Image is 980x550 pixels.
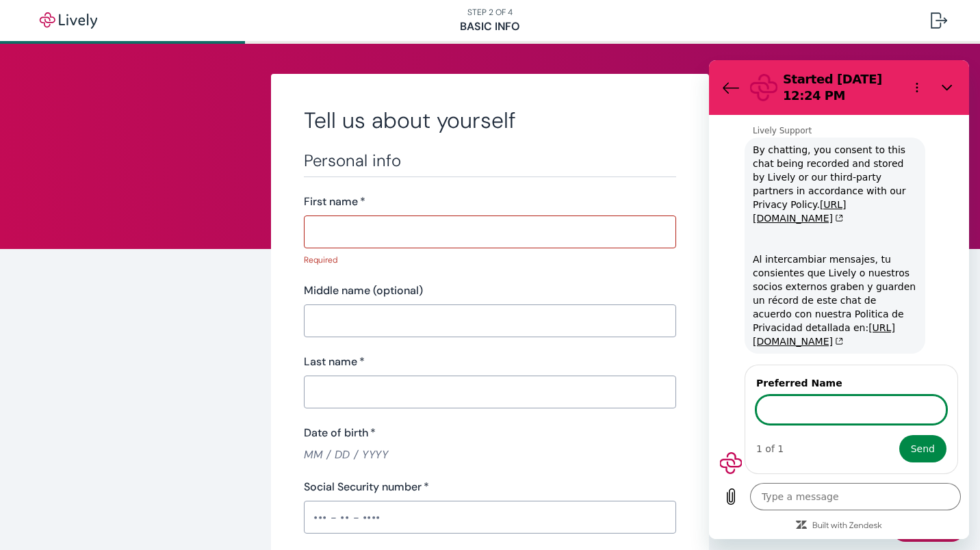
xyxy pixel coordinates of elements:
label: Middle name (optional) [304,283,423,299]
button: Log out [920,4,958,37]
input: MM / DD / YYYY [304,447,676,462]
label: First name [304,194,365,210]
img: Lively [30,12,107,29]
label: Social Security number [304,479,429,495]
iframe: Messaging window [709,60,969,539]
label: Last name [304,354,365,370]
h3: Personal info [304,150,676,171]
input: ••• - •• - •••• [304,503,676,531]
label: Date of birth [304,425,376,441]
h2: Tell us about yourself [304,107,676,134]
p: Required [304,254,667,266]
